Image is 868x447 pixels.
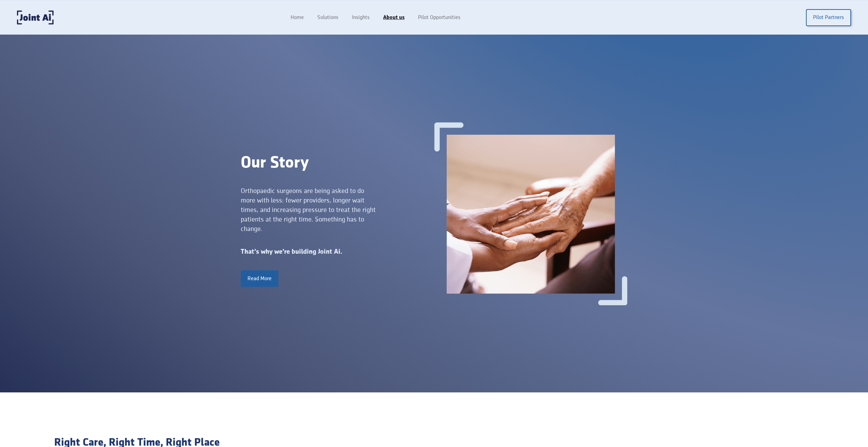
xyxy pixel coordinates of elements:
a: home [17,11,54,24]
a: Insights [345,11,376,24]
a: About us [376,11,411,24]
a: Read More [241,270,278,287]
a: Pilot Partners [806,9,851,26]
a: Home [284,11,311,24]
a: Solutions [311,11,345,24]
div: Our Story [241,154,434,173]
div: Orthopaedic surgeons are being asked to do more with less: fewer providers, longer wait times, an... [241,186,376,234]
div: That’s why we’re building Joint Ai. [241,247,434,257]
a: Pilot Opportunities [411,11,467,24]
